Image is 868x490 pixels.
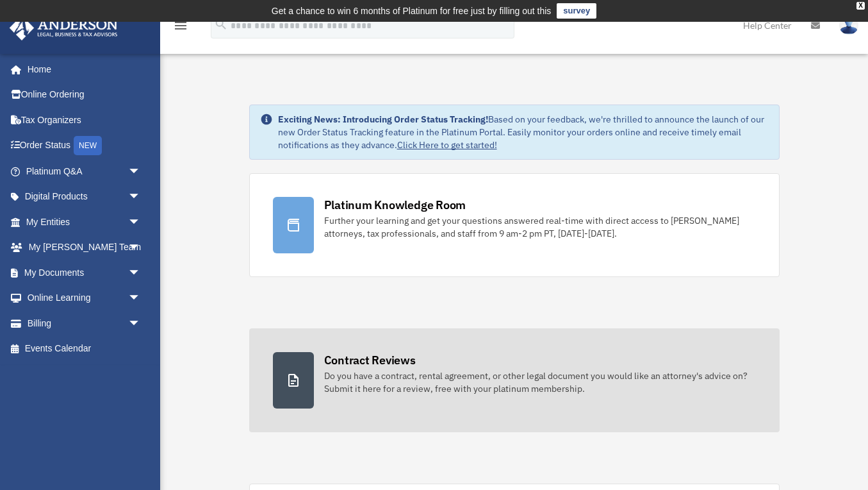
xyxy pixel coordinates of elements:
a: Tax Organizers [9,107,160,133]
div: NEW [74,136,102,155]
span: arrow_drop_down [128,184,154,210]
div: close [856,2,865,10]
a: menu [173,22,188,33]
div: Platinum Knowledge Room [324,197,466,213]
span: arrow_drop_down [128,310,154,337]
i: search [214,17,228,31]
div: Get a chance to win 6 months of Platinum for free just by filling out this [272,3,552,19]
span: arrow_drop_down [128,260,154,286]
a: Online Ordering [9,82,160,108]
a: My [PERSON_NAME] Teamarrow_drop_down [9,235,160,260]
div: Do you have a contract, rental agreement, or other legal document you would like an attorney's ad... [324,369,756,395]
a: Click Here to get started! [397,139,497,151]
span: arrow_drop_down [128,285,154,312]
a: Contract Reviews Do you have a contract, rental agreement, or other legal document you would like... [249,328,780,432]
span: arrow_drop_down [128,235,154,261]
a: Order StatusNEW [9,133,160,159]
a: Home [9,56,154,82]
img: Anderson Advisors Platinum Portal [6,15,122,40]
span: arrow_drop_down [128,209,154,235]
span: arrow_drop_down [128,158,154,185]
div: Contract Reviews [324,352,416,368]
div: Based on your feedback, we're thrilled to announce the launch of our new Order Status Tracking fe... [278,113,769,151]
a: Platinum Q&Aarrow_drop_down [9,158,160,184]
a: Online Learningarrow_drop_down [9,285,160,311]
a: Digital Productsarrow_drop_down [9,184,160,210]
i: menu [173,18,188,33]
a: Platinum Knowledge Room Further your learning and get your questions answered real-time with dire... [249,173,780,277]
a: Billingarrow_drop_down [9,310,160,336]
a: Events Calendar [9,336,160,362]
a: My Entitiesarrow_drop_down [9,209,160,235]
a: My Documentsarrow_drop_down [9,260,160,285]
img: User Pic [839,16,858,35]
div: Further your learning and get your questions answered real-time with direct access to [PERSON_NAM... [324,214,756,240]
a: survey [557,3,596,19]
strong: Exciting News: Introducing Order Status Tracking! [278,114,488,125]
